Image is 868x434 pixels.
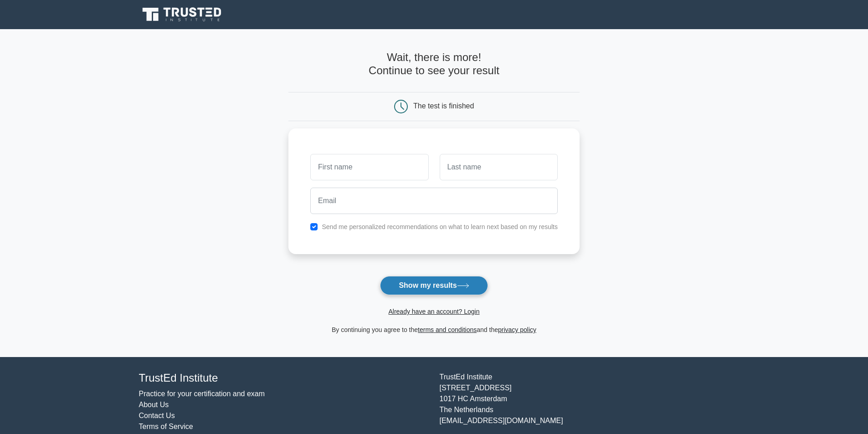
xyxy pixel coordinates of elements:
a: terms and conditions [418,326,477,333]
input: First name [310,154,428,180]
a: Terms of Service [139,423,193,430]
a: privacy policy [498,326,536,333]
h4: TrustEd Institute [139,372,429,385]
input: Last name [440,154,558,180]
a: Contact Us [139,412,175,419]
a: Practice for your certification and exam [139,390,265,398]
div: The test is finished [413,102,474,110]
h4: Wait, there is more! Continue to see your result [288,51,580,77]
label: Send me personalized recommendations on what to learn next based on my results [322,223,558,230]
a: Already have an account? Login [388,308,479,315]
input: Email [310,188,558,214]
div: By continuing you agree to the and the [283,324,585,335]
a: About Us [139,401,169,408]
button: Show my results [380,276,488,295]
